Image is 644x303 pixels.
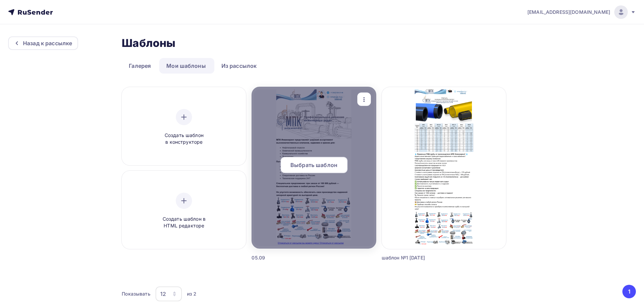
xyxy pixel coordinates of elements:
[252,254,345,261] div: 05.09
[290,161,337,169] span: Выбрать шаблон
[122,58,158,74] a: Галерея
[122,36,175,50] h2: Шаблоны
[622,285,636,298] button: Go to page 1
[621,285,636,298] ul: Pagination
[159,58,213,74] a: Мои шаблоны
[152,216,216,229] span: Создать шаблон в HTML редакторе
[122,291,150,297] div: Показывать
[23,39,72,47] div: Назад к рассылке
[214,58,264,74] a: Из рассылок
[527,5,636,19] a: [EMAIL_ADDRESS][DOMAIN_NAME]
[160,290,166,298] div: 12
[527,9,610,16] span: [EMAIL_ADDRESS][DOMAIN_NAME]
[152,132,216,146] span: Создать шаблон в конструкторе
[155,286,182,302] button: 12
[382,254,475,261] div: шаблон №1 [DATE]
[187,291,197,297] div: из 2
